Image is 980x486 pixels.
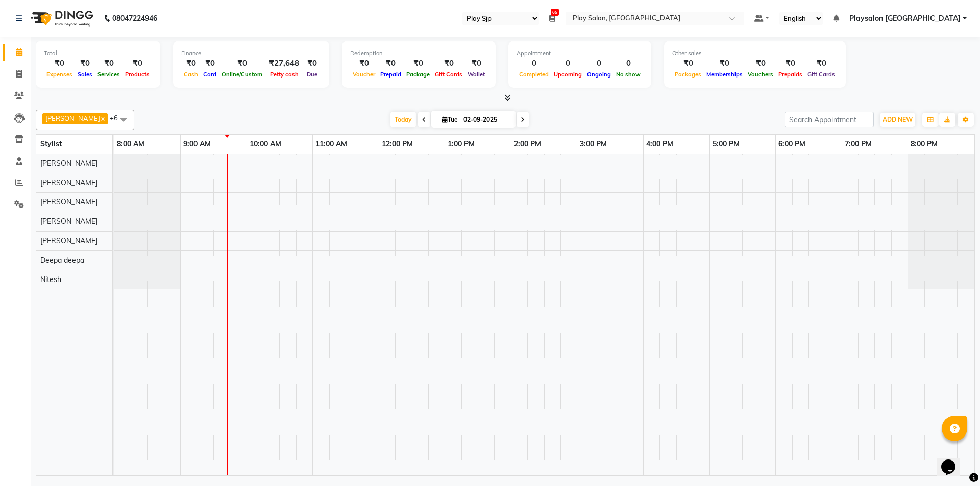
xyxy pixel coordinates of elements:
[201,58,219,69] div: ₹0
[517,58,551,69] div: 0
[908,137,940,151] a: 8:00 PM
[551,71,584,78] span: Upcoming
[110,114,126,122] span: +6
[40,139,62,148] span: Stylist
[44,49,152,58] div: Total
[40,197,97,207] span: [PERSON_NAME]
[511,137,544,151] a: 2:00 PM
[745,58,776,69] div: ₹0
[404,71,432,78] span: Package
[26,4,96,33] img: logo
[44,71,75,78] span: Expenses
[75,58,95,69] div: ₹0
[45,114,100,122] span: [PERSON_NAME]
[805,71,838,78] span: Gift Cards
[219,71,265,78] span: Online/Custom
[614,58,643,69] div: 0
[704,71,745,78] span: Memberships
[114,137,147,151] a: 8:00 AM
[122,71,152,78] span: Products
[465,71,487,78] span: Wallet
[672,71,704,78] span: Packages
[201,71,219,78] span: Card
[710,137,742,151] a: 5:00 PM
[644,137,676,151] a: 4:00 PM
[219,58,265,69] div: ₹0
[704,58,745,69] div: ₹0
[404,58,432,69] div: ₹0
[432,71,465,78] span: Gift Cards
[776,71,805,78] span: Prepaids
[122,58,152,69] div: ₹0
[445,137,477,151] a: 1:00 PM
[584,58,614,69] div: 0
[181,49,321,58] div: Finance
[842,137,874,151] a: 7:00 PM
[75,71,95,78] span: Sales
[44,58,75,69] div: ₹0
[776,58,805,69] div: ₹0
[390,112,416,127] span: Today
[95,71,122,78] span: Services
[303,58,321,69] div: ₹0
[100,114,105,122] a: x
[517,49,643,58] div: Appointment
[745,71,776,78] span: Vouchers
[614,71,643,78] span: No show
[112,4,157,33] b: 08047224946
[181,137,213,151] a: 9:00 AM
[40,236,97,245] span: [PERSON_NAME]
[313,137,350,151] a: 11:00 AM
[40,178,97,187] span: [PERSON_NAME]
[805,58,838,69] div: ₹0
[849,13,961,24] span: Playsalon [GEOGRAPHIC_DATA]
[247,137,284,151] a: 10:00 AM
[937,445,970,476] iframe: chat widget
[40,159,97,168] span: [PERSON_NAME]
[776,137,808,151] a: 6:00 PM
[40,217,97,226] span: [PERSON_NAME]
[350,71,378,78] span: Voucher
[350,49,487,58] div: Redemption
[40,255,84,265] span: Deepa deepa
[551,58,584,69] div: 0
[785,112,874,127] input: Search Appointment
[577,137,609,151] a: 3:00 PM
[265,58,303,69] div: ₹27,648
[584,71,614,78] span: Ongoing
[350,58,378,69] div: ₹0
[672,58,704,69] div: ₹0
[40,275,61,284] span: Nitesh
[181,71,201,78] span: Cash
[439,116,460,123] span: Tue
[465,58,487,69] div: ₹0
[181,58,201,69] div: ₹0
[432,58,465,69] div: ₹0
[267,71,301,78] span: Petty cash
[460,112,511,127] input: 2025-09-02
[95,58,122,69] div: ₹0
[378,58,404,69] div: ₹0
[379,137,415,151] a: 12:00 PM
[517,71,551,78] span: Completed
[304,71,320,78] span: Due
[378,71,404,78] span: Prepaid
[883,116,913,123] span: ADD NEW
[551,9,559,16] span: 65
[672,49,838,58] div: Other sales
